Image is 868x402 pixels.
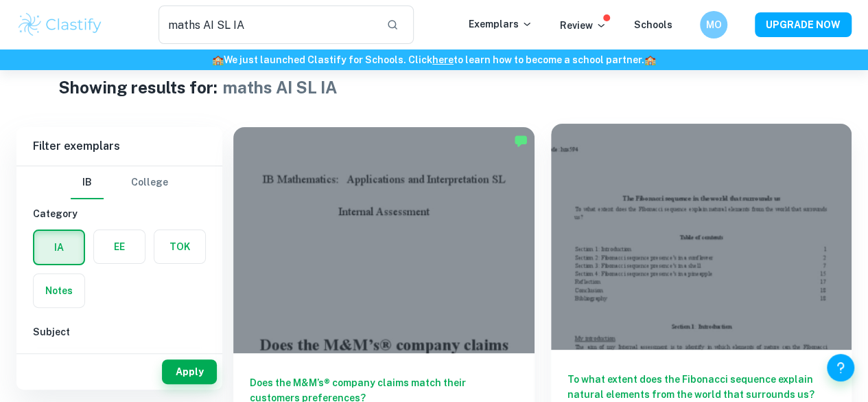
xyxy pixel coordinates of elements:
p: Review [560,18,607,33]
a: here [432,54,454,65]
h1: Showing results for: [58,75,218,100]
button: TOK [154,230,205,263]
button: UPGRADE NOW [755,12,852,37]
h6: We just launched Clastify for Schools. Click to learn how to become a school partner. [3,52,865,67]
a: Schools [634,19,672,30]
img: Marked [514,134,528,148]
span: 🏫 [212,54,224,65]
h6: Filter exemplars [16,127,222,166]
button: Notes [34,274,84,307]
span: 🏫 [644,54,656,65]
button: IA [34,231,84,264]
h6: Subject [33,324,206,339]
h6: MO [706,17,722,32]
input: Search for any exemplars... [159,5,375,44]
p: Exemplars [469,16,532,32]
h1: maths AI SL IA [223,75,337,100]
div: Filter type choice [71,166,168,199]
button: College [131,166,168,199]
button: EE [94,230,145,263]
button: IB [71,166,104,199]
button: Apply [162,359,217,384]
h6: Category [33,206,206,221]
button: Help and Feedback [827,354,854,381]
button: MO [700,11,727,38]
img: Clastify logo [16,11,104,38]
